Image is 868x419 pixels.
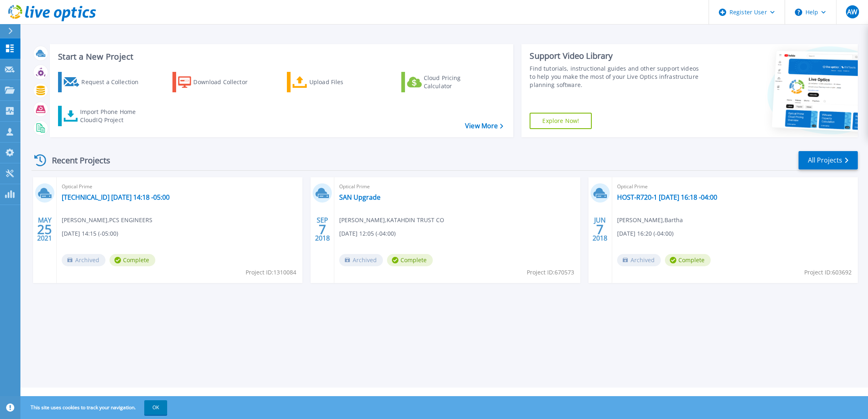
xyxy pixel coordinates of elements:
[287,72,378,92] a: Upload Files
[424,74,489,90] div: Cloud Pricing Calculator
[530,51,702,61] div: Support Video Library
[387,254,433,266] span: Complete
[62,254,105,266] span: Archived
[530,65,702,89] div: Find tutorials, instructional guides and other support videos to help you make the most of your L...
[319,226,326,233] span: 7
[315,214,330,244] div: SEP 2018
[617,182,853,191] span: Optical Prime
[62,182,298,191] span: Optical Prime
[799,151,858,169] a: All Projects
[617,254,661,266] span: Archived
[847,9,857,15] span: AW
[144,400,167,415] button: OK
[309,74,375,90] div: Upload Files
[22,400,167,415] span: This site uses cookies to track your navigation.
[592,214,608,244] div: JUN 2018
[665,254,711,266] span: Complete
[193,74,259,90] div: Download Collector
[339,254,383,266] span: Archived
[527,268,574,277] span: Project ID: 670573
[339,216,444,225] span: [PERSON_NAME] , KATAHDIN TRUST CO
[617,216,683,225] span: [PERSON_NAME] , Bartha
[110,254,155,266] span: Complete
[339,193,380,201] a: SAN Upgrade
[617,193,717,201] a: HOST-R720-1 [DATE] 16:18 -04:00
[339,229,396,238] span: [DATE] 12:05 (-04:00)
[339,182,575,191] span: Optical Prime
[58,72,149,92] a: Request a Collection
[81,74,147,90] div: Request a Collection
[58,52,503,61] h3: Start a New Project
[530,113,592,129] a: Explore Now!
[37,214,52,244] div: MAY 2021
[31,150,121,170] div: Recent Projects
[62,193,170,201] a: [TECHNICAL_ID] [DATE] 14:18 -05:00
[37,226,52,233] span: 25
[617,229,673,238] span: [DATE] 16:20 (-04:00)
[401,72,492,92] a: Cloud Pricing Calculator
[465,122,503,130] a: View More
[804,268,852,277] span: Project ID: 603692
[62,216,152,225] span: [PERSON_NAME] , PCS ENGINEERS
[62,229,118,238] span: [DATE] 14:15 (-05:00)
[80,108,144,124] div: Import Phone Home CloudIQ Project
[172,72,264,92] a: Download Collector
[246,268,296,277] span: Project ID: 1310084
[596,226,604,233] span: 7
